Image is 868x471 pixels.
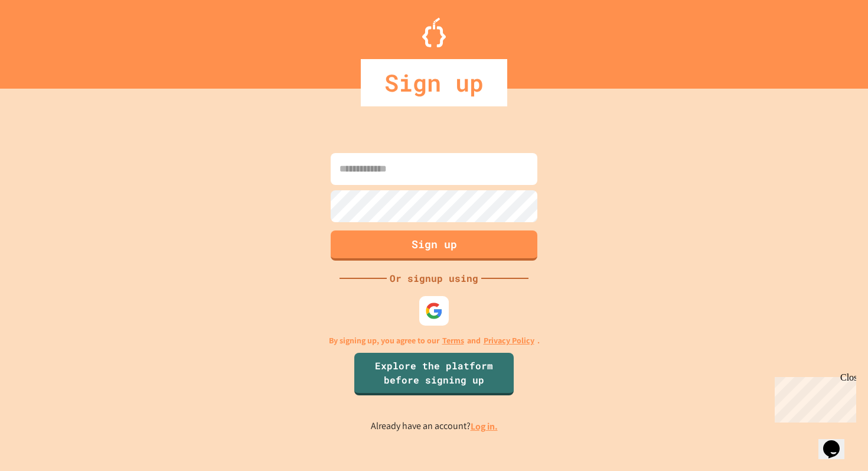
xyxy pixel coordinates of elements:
[329,334,540,347] p: By signing up, you agree to our and .
[5,5,81,75] div: Chat with us now!Close
[422,18,446,47] img: Logo.svg
[442,334,464,347] a: Terms
[354,353,514,395] a: Explore the platform before signing up
[331,230,537,261] button: Sign up
[471,420,498,433] a: Log in.
[387,271,481,285] div: Or signup using
[484,334,534,347] a: Privacy Policy
[770,372,856,423] iframe: chat widget
[425,302,443,320] img: google-icon.svg
[361,59,507,106] div: Sign up
[818,424,856,459] iframe: chat widget
[371,419,498,434] p: Already have an account?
